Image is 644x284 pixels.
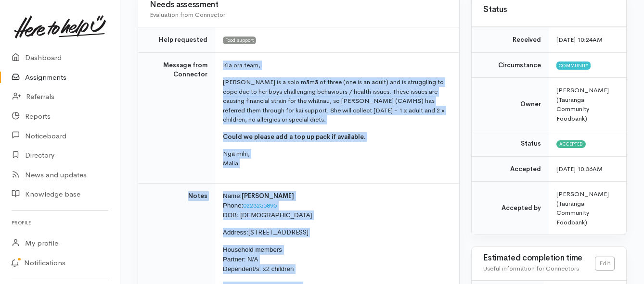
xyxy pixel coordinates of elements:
[12,216,108,229] h6: Profile
[242,192,294,200] span: [PERSON_NAME]
[138,27,215,53] td: Help requested
[556,36,603,44] time: [DATE] 10:24AM
[223,211,312,219] span: DOB: [DEMOGRAPHIC_DATA]
[483,5,615,14] h3: Status
[556,165,603,173] time: [DATE] 10:36AM
[472,27,549,53] td: Received
[223,37,256,44] span: Food support
[483,254,595,263] h3: Estimated completion time
[138,52,215,184] td: Message from Connector
[248,228,309,236] span: [STREET_ADDRESS]
[472,78,549,131] td: Owner
[223,133,366,141] b: Could we please add a top up pack if available.
[483,264,579,272] span: Useful information for Connectors
[472,131,549,157] td: Status
[556,62,591,69] span: Community
[556,86,609,123] span: [PERSON_NAME] (Tauranga Community Foodbank)
[556,140,586,148] span: Accepted
[549,182,626,235] td: [PERSON_NAME] (Tauranga Community Foodbank)
[223,229,248,236] span: Address:
[472,182,549,235] td: Accepted by
[223,192,242,199] span: Name:
[472,52,549,78] td: Circumstance
[243,201,277,210] a: 0223255895
[150,0,448,10] h3: Needs assessment
[223,202,243,209] span: Phone:
[595,257,615,271] a: Edit
[223,61,448,70] p: Kia ora team,
[223,77,448,124] p: [PERSON_NAME] is a solo māmā of three (one is an adult) and is struggling to cope due to her boys...
[472,156,549,182] td: Accepted
[223,246,294,272] span: Household members Partner: N/A Dependent/s: x2 children
[223,149,448,168] p: Ngā mihi, Malia
[150,11,225,19] span: Evaluation from Connector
